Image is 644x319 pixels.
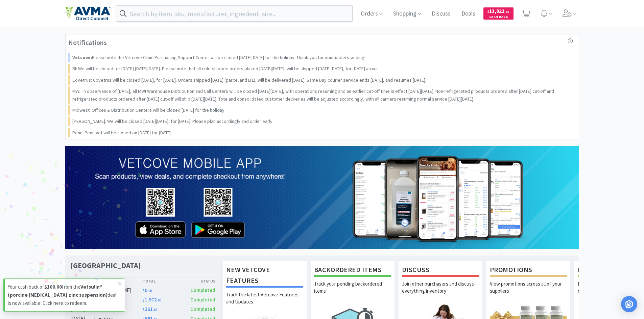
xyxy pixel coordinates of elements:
[402,264,479,277] h1: Discuss
[72,54,92,60] strong: Vetcove:
[143,287,152,293] span: 0
[153,308,157,312] span: . 85
[143,278,179,284] div: Total
[44,284,62,290] strong: $100.00
[490,280,567,304] p: View promotions across all of your suppliers
[72,117,273,125] p: [PERSON_NAME]: We will be closed [DATE][DATE], for [DATE]. Please plan accordingly and order early.
[72,65,380,72] p: BI: We will be closed for [DATE] [DATE][DATE]. Please note that all cold-shipped orders placed [D...
[143,306,157,312] span: 261
[72,87,573,103] p: MWI: In observance of [DATE], all MWI Warehouse Distribution and Call Centers will be closed [DAT...
[459,11,478,17] a: Deals
[72,106,225,114] p: Midwest: Offices & Distribution Centers will be closed [DATE] for the holiday.
[314,280,391,304] p: Track your pending backordered items
[314,264,391,277] h1: Backordered Items
[490,264,567,277] h1: Promotions
[72,76,426,84] p: Covetrus: Covetrus will be closed [DATE], for [DATE]. Orders shipped [DATE] (parcel and LTL), wil...
[68,37,107,48] h3: Notifications
[70,286,216,294] a: [DATE][PERSON_NAME]$0.00Completed
[190,296,215,303] span: Completed
[226,291,303,315] p: Track the latest Vetcove Features and Updates
[70,261,141,270] h1: [GEOGRAPHIC_DATA]
[483,4,514,23] a: $13,022.95Cash Back
[70,296,216,304] a: [DATE]Zoetis$1,972.00Completed
[402,280,479,304] p: Join other purchasers and discuss everything inventory
[621,296,637,312] div: Open Intercom Messenger
[190,306,215,312] span: Completed
[147,289,152,293] span: . 00
[179,278,216,284] div: Status
[143,298,145,302] span: $
[143,296,161,303] span: 1,972
[65,146,579,249] img: 169a39d576124ab08f10dc54d32f3ffd_4.png
[143,308,145,312] span: $
[72,129,172,136] p: Penn: Penn Vet will be closed on [DATE] for [DATE].
[226,264,303,288] h1: New Vetcove Features
[143,289,145,293] span: $
[504,9,509,14] span: . 95
[116,6,353,21] input: Search by item, sku, manufacturer, ingredient, size...
[94,278,143,284] div: Supplier
[487,9,489,14] span: $
[487,8,509,14] span: 13,022
[72,54,365,61] p: Please note the Vetcove Clinic Purchasing Support Center will be closed [DATE][DATE] for the holi...
[8,283,118,307] p: Your cash back of from the deal is now available! Click here to redeem.
[157,298,161,302] span: . 00
[190,287,215,293] span: Completed
[70,278,95,284] div: Date
[487,15,509,20] span: Cash Back
[429,11,453,17] a: Discuss
[65,6,111,21] img: e4e33dab9f054f5782a47901c742baa9_102.png
[70,305,216,313] a: [DATE]MWI$261.85Completed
